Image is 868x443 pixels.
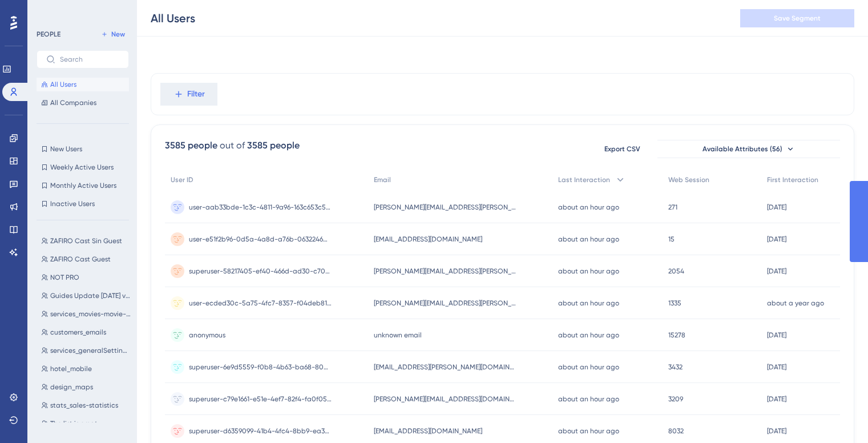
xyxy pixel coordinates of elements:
span: design_maps [50,382,93,392]
button: Save Segment [740,9,854,27]
button: ZAFIRO Cast Sin Guest [37,234,136,248]
button: New Users [37,142,129,156]
span: 271 [668,203,677,212]
button: The list is empty [37,417,136,430]
span: First Interaction [767,175,818,184]
span: Monthly Active Users [50,181,116,190]
button: Export CSV [594,140,651,158]
time: [DATE] [767,427,786,435]
span: All Companies [50,98,96,107]
span: [PERSON_NAME][EMAIL_ADDRESS][DOMAIN_NAME] [374,394,516,404]
button: customers_emails [37,325,136,339]
input: Search [60,55,119,63]
span: Inactive Users [50,199,95,208]
span: 3209 [668,394,683,404]
span: superuser-6e9d5559-f0b8-4b63-ba68-80d8bc412eed [189,363,332,372]
button: stats_sales-statistics [37,398,136,412]
time: about an hour ago [558,395,619,403]
span: User ID [171,175,193,184]
span: The list is empty [50,419,101,428]
button: New [97,27,129,41]
span: 15 [668,235,675,244]
span: Last Interaction [558,175,610,184]
span: Available Attributes (56) [703,144,782,154]
span: [EMAIL_ADDRESS][DOMAIN_NAME] [374,235,482,244]
span: user-ecded30c-5a75-4fc7-8357-f04deb816b9e [189,299,332,308]
span: 1335 [668,299,681,308]
span: [EMAIL_ADDRESS][PERSON_NAME][DOMAIN_NAME] [374,363,516,372]
iframe: UserGuiding AI Assistant Launcher [820,398,854,432]
time: about a year ago [767,299,824,307]
span: Guides Update [DATE] v4.89 [50,291,131,300]
span: ZAFIRO Cast Sin Guest [50,236,122,245]
span: Web Session [668,175,709,184]
span: All Users [50,80,76,89]
span: services_movies-movie-catalogue [50,309,131,319]
span: New [111,30,125,39]
span: Email [374,175,391,184]
button: services_movies-movie-catalogue [37,307,136,321]
button: Weekly Active Users [37,160,129,174]
button: Guides Update [DATE] v4.89 [37,289,136,303]
span: 8032 [668,426,684,436]
div: PEOPLE [37,30,60,39]
span: Filter [187,87,205,101]
time: [DATE] [767,331,786,339]
time: about an hour ago [558,203,619,211]
div: out of [220,139,245,152]
button: Filter [160,83,217,106]
time: [DATE] [767,395,786,403]
time: about an hour ago [558,267,619,275]
span: customers_emails [50,328,106,337]
span: stats_sales-statistics [50,401,118,410]
button: Available Attributes (56) [657,140,840,158]
span: NOT PRO [50,273,79,282]
span: anonymous [189,331,225,340]
span: unknown email [374,331,422,340]
button: ZAFIRO Cast Guest [37,252,136,266]
div: 3585 people [165,139,217,152]
span: 2054 [668,267,684,276]
span: superuser-d6359099-41b4-4fc4-8bb9-ea346232d0fc [189,426,332,436]
time: [DATE] [767,235,786,243]
button: design_maps [37,380,136,394]
span: Save Segment [774,14,821,23]
span: user-e51f2b96-0d5a-4a8d-a76b-063224601004 [189,235,332,244]
time: about an hour ago [558,363,619,371]
time: [DATE] [767,203,786,211]
time: about an hour ago [558,299,619,307]
button: Monthly Active Users [37,179,129,192]
div: 3585 people [247,139,300,152]
span: superuser-58217405-ef40-466d-ad30-c701832e98e2 [189,267,332,276]
span: [PERSON_NAME][EMAIL_ADDRESS][PERSON_NAME][DOMAIN_NAME] [374,203,516,212]
span: [PERSON_NAME][EMAIL_ADDRESS][PERSON_NAME][DOMAIN_NAME] [374,299,516,308]
button: NOT PRO [37,271,136,284]
span: hotel_mobile [50,364,92,373]
span: Weekly Active Users [50,163,114,172]
span: Export CSV [604,144,640,154]
button: All Companies [37,96,129,110]
span: ZAFIRO Cast Guest [50,255,111,264]
span: services_generalSettings MOVIES [50,346,131,355]
time: about an hour ago [558,331,619,339]
time: [DATE] [767,267,786,275]
button: hotel_mobile [37,362,136,376]
span: New Users [50,144,82,154]
time: about an hour ago [558,235,619,243]
button: All Users [37,78,129,91]
button: Inactive Users [37,197,129,211]
div: All Users [151,10,195,26]
time: about an hour ago [558,427,619,435]
button: services_generalSettings MOVIES [37,344,136,357]
span: superuser-c79e1661-e51e-4ef7-82f4-fa0f0580924a [189,394,332,404]
span: [EMAIL_ADDRESS][DOMAIN_NAME] [374,426,482,436]
span: user-aab33bde-1c3c-4811-9a96-163c653c57e0 [189,203,332,212]
span: [PERSON_NAME][EMAIL_ADDRESS][PERSON_NAME][DOMAIN_NAME] [374,267,516,276]
span: 3432 [668,363,683,372]
span: 15278 [668,331,685,340]
time: [DATE] [767,363,786,371]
